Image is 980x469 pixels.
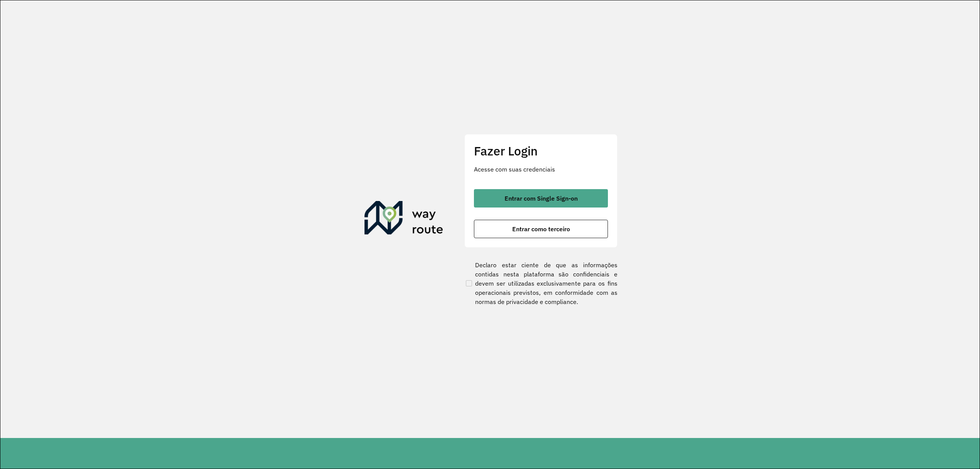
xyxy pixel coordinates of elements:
span: Entrar como terceiro [512,226,570,232]
h2: Fazer Login [474,144,608,158]
button: button [474,220,608,238]
button: button [474,189,608,208]
label: Declaro estar ciente de que as informações contidas nesta plataforma são confidenciais e devem se... [464,260,617,306]
p: Acesse com suas credenciais [474,165,608,174]
img: Roteirizador AmbevTech [364,201,443,238]
span: Entrar com Single Sign-on [505,195,578,201]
